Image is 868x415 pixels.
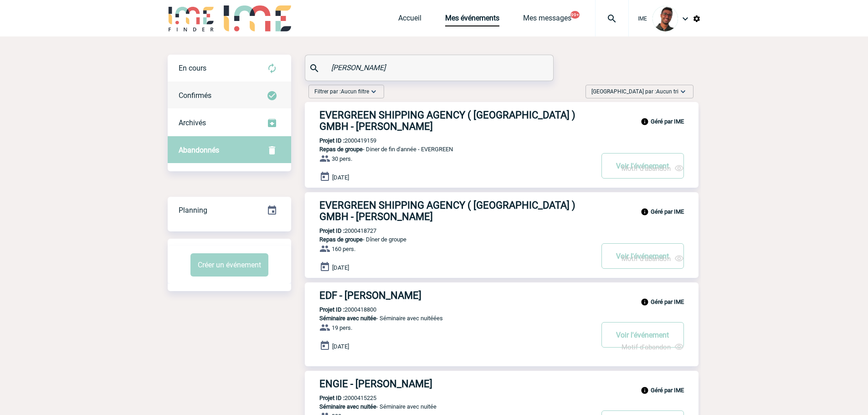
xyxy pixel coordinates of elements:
[319,137,344,144] b: Projet ID :
[332,343,349,350] span: [DATE]
[179,206,207,215] span: Planning
[168,109,291,137] div: Retrouvez ici tous les événements que vous avez décidé d'archiver
[601,322,684,348] button: Voir l'événement
[305,227,376,234] p: 2000418727
[305,378,699,389] a: ENGIE - [PERSON_NAME]
[305,109,699,132] a: EVERGREEN SHIPPING AGENCY ( [GEOGRAPHIC_DATA] ) GMBH - [PERSON_NAME]
[570,11,580,19] button: 99+
[621,343,671,351] span: Motif d'abandon
[305,236,593,243] p: - Dîner de groupe
[332,264,349,271] span: [DATE]
[656,88,678,95] span: Aucun tri
[305,315,593,322] p: - Séminaire avec nuitéées
[641,298,649,306] img: info_black_24dp.svg
[641,118,649,126] img: info_black_24dp.svg
[168,197,291,224] div: Retrouvez ici tous vos événements organisés par date et état d'avancement
[319,146,363,153] span: Repas de groupe
[319,403,376,410] span: Séminaire avec nuitée
[369,87,378,96] img: baseline_expand_more_white_24dp-b.png
[332,246,355,252] span: 160 pers.
[305,290,699,301] a: EDF - [PERSON_NAME]
[305,306,376,313] p: 2000418800
[329,61,532,74] input: Rechercher un événement par son nom
[621,164,684,173] div: Motif d'abandon : A fait appel à d'autres lieux/ prestataires que ceux proposés Date : 16-09-2024...
[305,200,699,222] a: EVERGREEN SHIPPING AGENCY ( [GEOGRAPHIC_DATA] ) GMBH - [PERSON_NAME]
[319,290,593,301] h3: EDF - [PERSON_NAME]
[641,386,649,395] img: info_black_24dp.svg
[651,208,684,215] b: Géré par IME
[179,146,219,154] span: Abandonnés
[319,236,363,243] span: Repas de groupe
[319,306,344,313] b: Projet ID :
[638,15,647,22] span: IME
[168,137,291,164] div: Retrouvez ici tous vos événements annulés
[305,395,376,401] p: 2000415225
[305,403,593,410] p: - Séminaire avec nuitée
[179,118,206,127] span: Archivés
[179,91,211,100] span: Confirmés
[319,315,376,322] span: Séminaire avec nuitée
[591,87,678,96] span: [GEOGRAPHIC_DATA] par :
[305,137,376,144] p: 2000419159
[445,14,499,26] a: Mes événements
[190,253,268,277] button: Créer un événement
[319,227,344,234] b: Projet ID :
[621,255,671,263] span: Motif d'abandon
[332,155,352,162] span: 30 pers.
[523,14,571,26] a: Mes messages
[332,324,352,331] span: 19 pers.
[651,118,684,125] b: Géré par IME
[651,387,684,394] b: Géré par IME
[398,14,421,26] a: Accueil
[319,109,593,132] h3: EVERGREEN SHIPPING AGENCY ( [GEOGRAPHIC_DATA] ) GMBH - [PERSON_NAME]
[621,254,684,263] div: Motif d'abandon : A fait appel à d'autres lieux/ prestataires que ceux proposés Date : 17-10-2024...
[621,164,671,173] span: Motif d'abandon
[168,5,215,31] img: IME-Finder
[341,88,369,95] span: Aucun filtre
[179,64,206,72] span: En cours
[168,55,291,82] div: Retrouvez ici tous vos évènements avant confirmation
[319,378,593,389] h3: ENGIE - [PERSON_NAME]
[652,6,678,31] img: 124970-0.jpg
[168,196,291,223] a: Planning
[651,298,684,305] b: Géré par IME
[621,342,684,352] div: Motif d'abandon : Doublon Date : 12-09-2024 Auteur : Client Commentaire :
[319,395,344,401] b: Projet ID :
[601,243,684,269] button: Voir l'événement
[641,208,649,216] img: info_black_24dp.svg
[305,146,593,153] p: - Diner de fin d'année - EVERGREEN
[332,174,349,181] span: [DATE]
[601,153,684,179] button: Voir l'événement
[314,87,369,96] span: Filtrer par :
[678,87,688,96] img: baseline_expand_more_white_24dp-b.png
[319,200,593,222] h3: EVERGREEN SHIPPING AGENCY ( [GEOGRAPHIC_DATA] ) GMBH - [PERSON_NAME]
